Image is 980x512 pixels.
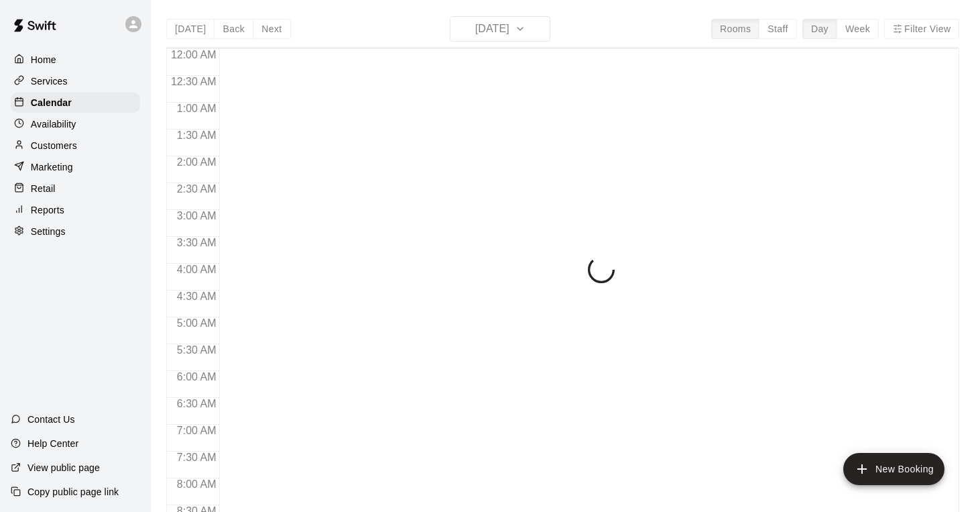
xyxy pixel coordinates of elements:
[11,114,140,134] a: Availability
[168,49,220,60] span: 12:00 AM
[31,160,73,174] p: Marketing
[174,344,220,356] span: 5:30 AM
[11,136,140,156] a: Customers
[27,461,100,474] p: View public page
[27,413,75,426] p: Contact Us
[27,437,78,450] p: Help Center
[11,200,140,220] a: Reports
[31,53,56,66] p: Home
[174,103,220,114] span: 1:00 AM
[174,210,220,221] span: 3:00 AM
[174,237,220,248] span: 3:30 AM
[11,178,140,199] a: Retail
[174,425,220,436] span: 7:00 AM
[174,156,220,168] span: 2:00 AM
[174,183,220,195] span: 2:30 AM
[174,452,220,463] span: 7:30 AM
[31,225,66,238] p: Settings
[31,203,64,217] p: Reports
[843,453,944,485] button: add
[174,317,220,329] span: 5:00 AM
[11,157,140,177] a: Marketing
[11,221,140,242] a: Settings
[174,291,220,302] span: 4:30 AM
[174,371,220,382] span: 6:00 AM
[31,96,72,109] p: Calendar
[31,74,68,88] p: Services
[31,182,56,195] p: Retail
[27,485,119,499] p: Copy public page link
[174,398,220,409] span: 6:30 AM
[174,478,220,490] span: 8:00 AM
[11,93,140,113] a: Calendar
[174,130,220,141] span: 1:30 AM
[168,76,220,87] span: 12:30 AM
[31,117,76,131] p: Availability
[31,139,77,152] p: Customers
[11,50,140,70] a: Home
[174,264,220,275] span: 4:00 AM
[11,71,140,91] a: Services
